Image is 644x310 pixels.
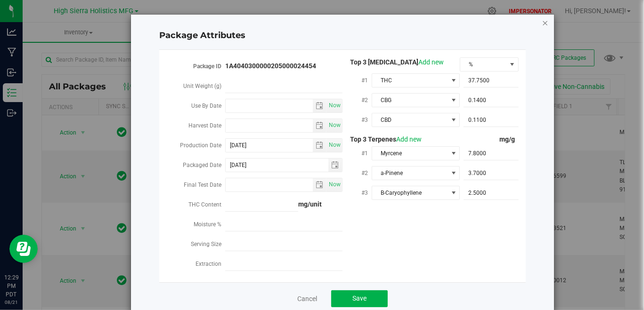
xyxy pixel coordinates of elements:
a: Cancel [297,294,317,303]
label: Unit Weight (g) [183,78,225,95]
strong: Package ID [193,63,221,70]
input: 0.1400 [464,94,519,107]
span: Set Current date [327,138,343,152]
button: Save [331,290,388,307]
label: #3 [361,111,372,128]
label: Moisture % [194,216,225,233]
span: select [326,178,342,191]
span: select [313,178,326,191]
input: 3.7000 [464,167,519,180]
label: #2 [361,165,372,182]
button: Close modal [542,17,548,28]
span: select [326,99,342,112]
label: #1 [361,145,372,162]
label: Use By Date [191,97,225,114]
span: a-Pinene [372,167,448,180]
label: Production Date [180,137,225,154]
span: select [326,139,342,152]
span: Top 3 Terpenes [342,135,422,143]
label: THC Content [188,196,225,213]
iframe: Resource center [9,235,38,263]
strong: mg/unit [298,200,322,208]
label: Final Test Date [184,176,225,193]
input: 2.5000 [464,186,519,199]
a: Add new [396,135,422,143]
label: Harvest Date [188,117,225,134]
label: #2 [361,92,372,109]
a: Add new [418,58,444,66]
span: select [313,99,326,112]
span: Set Current date [327,119,343,132]
span: select [313,139,326,152]
span: B-Caryophyllene [372,186,448,199]
span: Myrcene [372,147,448,160]
label: Extraction [196,255,225,272]
span: Set Current date [327,178,343,191]
strong: 1A4040300000205000024454 [225,62,316,70]
span: select [328,159,342,172]
h4: Package Attributes [159,30,526,42]
span: Save [352,294,367,302]
input: 0.1100 [464,113,519,127]
span: CBD [372,113,448,127]
input: 37.7500 [464,74,519,87]
label: #1 [361,72,372,89]
span: CBG [372,94,448,107]
span: % [460,58,506,71]
span: select [326,119,342,132]
span: THC [372,74,448,87]
input: 7.8000 [464,147,519,160]
span: select [313,119,326,132]
label: #3 [361,184,372,201]
span: Top 3 [MEDICAL_DATA] [342,58,444,66]
label: Packaged Date [183,157,225,174]
span: mg/g [499,135,519,143]
label: Serving Size [191,236,225,253]
span: Set Current date [327,99,343,112]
